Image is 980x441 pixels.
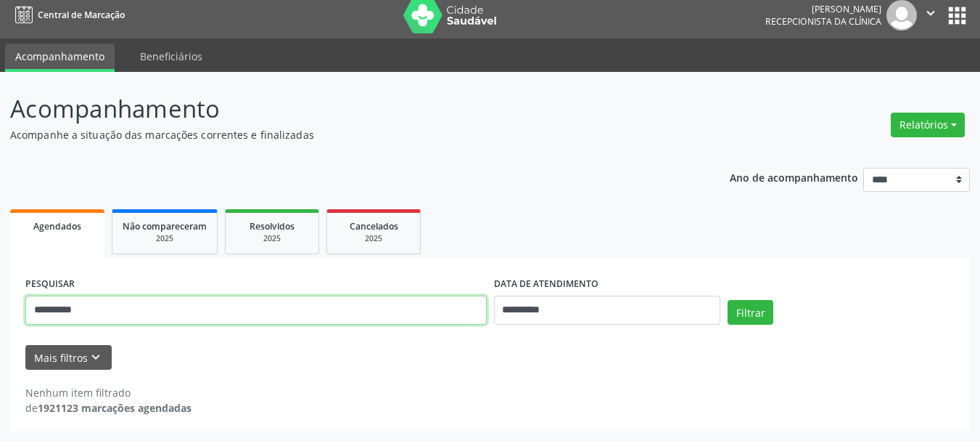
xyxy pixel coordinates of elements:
div: Nenhum item filtrado [25,385,192,400]
span: Recepcionista da clínica [765,15,881,28]
button: Relatórios [891,113,965,137]
i:  [923,5,939,21]
label: PESQUISAR [25,273,75,296]
a: Central de Marcação [10,3,125,27]
a: Beneficiários [130,44,213,69]
p: Acompanhamento [10,91,682,127]
i: keyboard_arrow_down [88,349,104,365]
span: Central de Marcação [38,9,125,21]
a: Acompanhamento [5,44,115,72]
span: Não compareceram [123,220,207,232]
span: Cancelados [350,220,398,232]
button: Filtrar [728,300,773,325]
label: DATA DE ATENDIMENTO [494,273,598,296]
span: Agendados [33,220,81,232]
p: Ano de acompanhamento [730,168,858,186]
div: 2025 [123,233,207,244]
div: 2025 [236,233,308,244]
button: apps [944,3,970,28]
p: Acompanhe a situação das marcações correntes e finalizadas [10,127,682,142]
div: [PERSON_NAME] [765,3,881,15]
button: Mais filtroskeyboard_arrow_down [25,345,112,371]
strong: 1921123 marcações agendadas [38,401,192,415]
div: de [25,400,192,416]
div: 2025 [337,233,410,244]
span: Resolvidos [250,220,295,232]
